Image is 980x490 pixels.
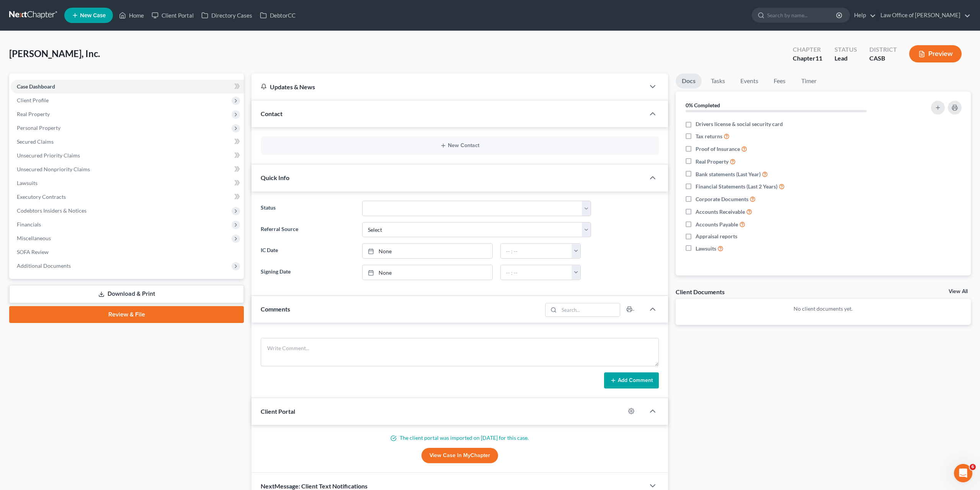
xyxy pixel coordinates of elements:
div: Updates & News [261,83,636,91]
strong: 0% Completed [686,102,720,108]
span: Accounts Payable [696,221,738,228]
div: Chapter [793,54,822,63]
a: Case Dashboard [11,80,244,93]
button: Preview [909,45,962,62]
a: Unsecured Priority Claims [11,149,244,162]
p: The client portal was imported on [DATE] for this case. [261,434,659,442]
span: Drivers license & social security card [696,120,783,128]
div: CASB [869,54,897,63]
label: Signing Date [257,265,358,280]
span: Unsecured Nonpriority Claims [17,166,90,172]
a: Timer [795,74,823,88]
span: Lawsuits [696,245,716,252]
span: 6 [970,464,976,470]
span: Case Dashboard [17,83,55,90]
span: Executory Contracts [17,193,66,200]
span: Corporate Documents [696,195,748,203]
a: Home [115,8,148,22]
span: 11 [815,54,822,62]
span: Tax returns [696,133,722,140]
a: None [363,265,492,280]
input: Search by name... [767,8,837,22]
span: NextMessage: Client Text Notifications [261,482,367,490]
span: Real Property [696,158,728,166]
span: Comments [261,305,290,313]
a: Executory Contracts [11,190,244,204]
div: Lead [835,54,857,63]
span: Financials [17,221,41,228]
span: Lawsuits [17,180,38,186]
span: [PERSON_NAME], Inc. [9,48,100,59]
iframe: Intercom live chat [954,464,972,482]
a: View Case in MyChapter [421,448,498,463]
span: Unsecured Priority Claims [17,152,80,159]
a: Events [734,74,764,88]
p: No client documents yet. [682,305,965,313]
span: Contact [261,110,283,117]
div: Status [835,45,857,54]
a: View All [949,289,968,294]
a: Review & File [9,306,244,323]
span: Secured Claims [17,138,54,145]
a: Directory Cases [198,8,256,22]
a: Docs [676,74,702,88]
input: -- : -- [501,265,572,280]
span: Real Property [17,111,50,117]
span: Appraisal reports [696,233,737,240]
span: Additional Documents [17,262,71,269]
span: New Case [80,13,106,18]
div: Client Documents [676,288,725,296]
div: District [869,45,897,54]
a: None [363,244,492,258]
span: Proof of Insurance [696,145,740,153]
a: Secured Claims [11,135,244,149]
a: Fees [768,74,792,88]
a: Client Portal [148,8,198,22]
a: Lawsuits [11,176,244,190]
span: Financial Statements (Last 2 Years) [696,183,777,190]
label: Referral Source [257,222,358,238]
label: IC Date [257,243,358,259]
span: Client Profile [17,97,49,103]
button: New Contact [267,143,653,149]
span: Accounts Receivable [696,208,745,216]
span: Quick Info [261,174,289,181]
input: -- : -- [501,244,572,258]
a: Law Office of [PERSON_NAME] [877,8,970,22]
span: Codebtors Insiders & Notices [17,207,87,214]
input: Search... [559,303,620,316]
a: Unsecured Nonpriority Claims [11,162,244,176]
span: Miscellaneous [17,235,51,241]
div: Chapter [793,45,822,54]
span: Bank statements (Last Year) [696,170,761,178]
a: SOFA Review [11,245,244,259]
button: Add Comment [604,372,659,388]
a: DebtorCC [256,8,299,22]
a: Help [850,8,876,22]
span: Client Portal [261,408,295,415]
span: SOFA Review [17,249,49,255]
span: Personal Property [17,125,60,131]
a: Tasks [705,74,731,88]
a: Download & Print [9,285,244,303]
label: Status [257,201,358,216]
